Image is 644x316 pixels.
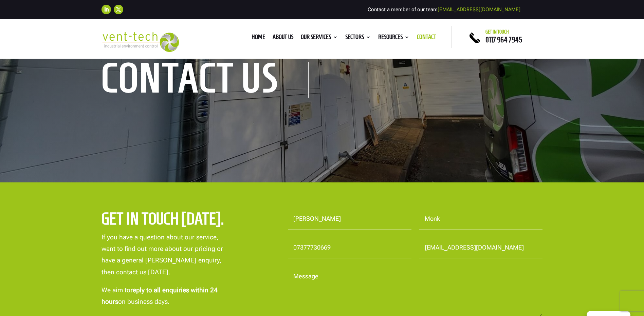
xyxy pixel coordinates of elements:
span: on business days. [118,298,169,305]
input: Your Phone [288,237,411,258]
a: Follow on LinkedIn [102,5,111,14]
a: Resources [378,35,409,42]
h2: Get in touch [DATE]. [102,209,243,232]
a: Our Services [301,35,338,42]
h1: contact us [102,62,309,98]
a: Sectors [345,35,371,42]
a: Home [252,35,265,42]
input: Last Name [419,209,543,230]
span: Contact a member of our team [368,6,520,13]
a: Follow on X [114,5,123,14]
input: Email Address [419,237,543,258]
a: [EMAIL_ADDRESS][DOMAIN_NAME] [438,6,520,13]
img: 2023-09-27T08_35_16.549ZVENT-TECH---Clear-background [102,32,179,52]
a: Contact [417,35,436,42]
a: About us [273,35,293,42]
span: Get in touch [485,29,509,35]
span: If you have a question about our service, want to find out more about our pricing or have a gener... [102,233,223,276]
strong: reply to all enquiries within 24 hours [102,286,218,305]
a: 0117 964 7945 [485,36,522,44]
span: We aim to [102,286,130,294]
input: First Name [288,209,411,230]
